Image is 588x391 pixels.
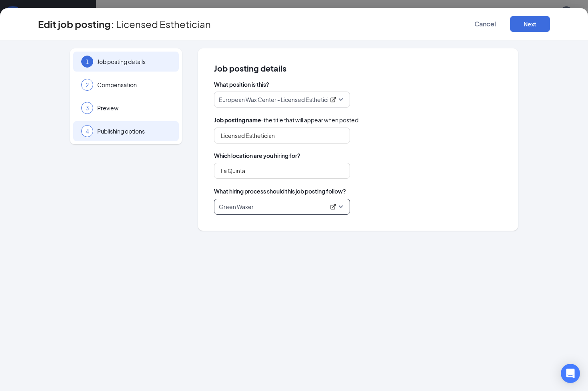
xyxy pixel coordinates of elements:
p: Green Waxer [219,203,254,211]
span: 2 [86,81,89,89]
div: Green Waxer [219,203,338,211]
b: Job posting name [214,116,261,124]
svg: ExternalLink [330,203,336,210]
div: Open Intercom Messenger [561,364,580,383]
span: Job posting details [214,64,502,72]
p: European Wax Center - Licensed Esthetician [219,96,328,104]
span: Publishing options [97,127,171,135]
span: 4 [86,127,89,135]
span: What position is this? [214,80,502,88]
button: Next [510,16,550,32]
span: Compensation [97,81,171,89]
span: Job posting details [97,58,171,66]
svg: ExternalLink [330,96,336,103]
span: 1 [86,58,89,66]
span: · the title that will appear when posted [214,116,358,124]
span: Licensed Esthetician [116,20,211,28]
span: Preview [97,104,171,112]
span: Cancel [474,20,496,28]
div: European Wax Center - Licensed Esthetician [219,96,338,104]
h3: Edit job posting: [38,17,114,31]
span: What hiring process should this job posting follow? [214,187,346,195]
span: Which location are you hiring for? [214,152,502,160]
span: 3 [86,104,89,112]
button: Cancel [465,16,505,32]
